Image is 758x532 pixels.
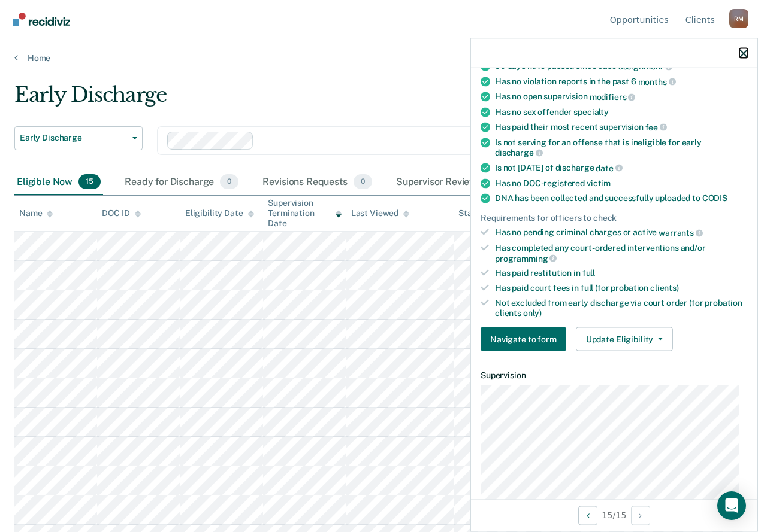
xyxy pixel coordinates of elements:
[495,253,557,263] span: programming
[645,122,667,132] span: fee
[102,208,140,218] div: DOC ID
[19,208,53,218] div: Name
[631,506,650,525] button: Next Opportunity
[650,283,679,293] span: clients)
[220,174,238,190] span: 0
[495,137,748,157] div: Is not serving for an offense that is ineligible for early
[122,169,241,196] div: Ready for Discharge
[14,83,697,117] div: Early Discharge
[14,169,103,196] div: Eligible Now
[260,169,374,196] div: Revisions Requests
[523,308,542,317] span: only)
[495,227,748,238] div: Has no pending criminal charges or active
[495,162,748,173] div: Is not [DATE] of discharge
[495,178,748,188] div: Has no DOC-registered
[394,169,505,196] div: Supervisor Review
[495,193,748,203] div: DNA has been collected and successfully uploaded to
[717,491,746,520] div: Open Intercom Messenger
[481,370,748,381] dt: Supervision
[495,92,748,102] div: Has no open supervision
[268,198,341,228] div: Supervision Termination Date
[495,148,543,157] span: discharge
[185,208,254,218] div: Eligibility Date
[354,174,372,190] span: 0
[20,133,128,143] span: Early Discharge
[596,163,622,172] span: date
[495,268,748,278] div: Has paid restitution in
[578,506,597,525] button: Previous Opportunity
[481,327,571,351] a: Navigate to form link
[729,9,748,28] button: Profile dropdown button
[582,268,595,278] span: full
[13,13,70,26] img: Recidiviz
[587,178,611,187] span: victim
[495,297,748,318] div: Not excluded from early discharge via court order (for probation clients
[495,242,748,263] div: Has completed any court-ordered interventions and/or
[351,208,409,218] div: Last Viewed
[495,283,748,293] div: Has paid court fees in full (for probation
[729,9,748,28] div: R M
[481,212,748,223] div: Requirements for officers to check
[702,193,727,202] span: CODIS
[481,327,566,351] button: Navigate to form
[573,107,609,116] span: specialty
[659,228,703,238] span: warrants
[14,53,744,63] a: Home
[458,208,484,218] div: Status
[495,76,748,87] div: Has no violation reports in the past 6
[471,499,757,531] div: 15 / 15
[78,174,101,190] span: 15
[576,327,673,351] button: Update Eligibility
[495,107,748,117] div: Has no sex offender
[495,121,748,132] div: Has paid their most recent supervision
[638,77,676,86] span: months
[590,92,636,102] span: modifiers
